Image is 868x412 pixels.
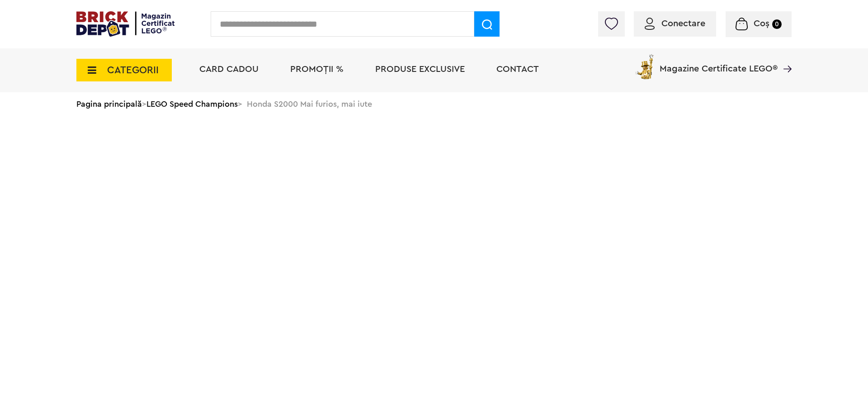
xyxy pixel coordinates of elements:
[199,65,259,74] a: Card Cadou
[772,19,782,29] small: 0
[661,19,705,28] span: Conectare
[146,100,238,108] a: LEGO Speed Champions
[496,65,539,74] a: Contact
[660,52,778,73] span: Magazine Certificate LEGO®
[754,19,769,28] span: Coș
[76,92,792,116] div: > > Honda S2000 Mai furios, mai iute
[76,100,142,108] a: Pagina principală
[375,65,465,74] a: Produse exclusive
[107,65,159,75] span: CATEGORII
[645,19,705,28] a: Conectare
[778,52,792,62] a: Magazine Certificate LEGO®
[290,65,344,74] a: PROMOȚII %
